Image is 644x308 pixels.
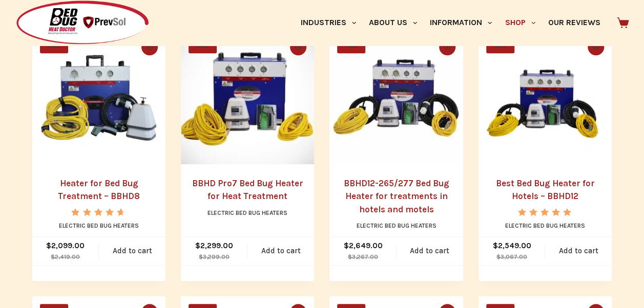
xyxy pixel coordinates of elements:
[51,253,55,260] span: $
[348,253,378,260] bdi: 3,267.00
[46,241,51,250] span: $
[247,237,314,265] a: Add to cart: “BBHD Pro7 Bed Bug Heater for Heat Treatment”
[195,241,233,250] bdi: 2,299.00
[545,237,612,265] a: Add to cart: “Best Bed Bug Heater for Hotels - BBHD12”
[479,31,612,164] a: Best Bed Bug Heater for Hotels - BBHD12
[496,253,527,260] bdi: 3,067.00
[99,237,165,265] a: Add to cart: “Heater for Bed Bug Treatment - BBHD8”
[492,241,531,250] bdi: 2,549.00
[439,39,455,55] button: Quick view toggle
[486,39,514,53] span: SALE
[344,241,383,250] bdi: 2,649.00
[195,241,200,250] span: $
[496,253,501,260] span: $
[290,39,306,55] button: Quick view toggle
[51,253,80,260] bdi: 2,419.00
[495,178,594,202] a: Best Bed Bug Heater for Hotels – BBHD12
[344,178,449,214] a: BBHD12-265/277 Bed Bug Heater for treatments in hotels and motels
[588,39,604,55] button: Quick view toggle
[199,253,230,260] bdi: 3,299.00
[329,31,463,164] a: BBHD12-265/277 Bed Bug Heater for treatments in hotels and motels
[517,208,572,239] span: Rated out of 5
[337,39,365,53] span: SALE
[59,222,139,229] a: Electric Bed Bug Heaters
[348,253,352,260] span: $
[492,241,497,250] span: $
[71,208,126,216] div: Rated 4.67 out of 5
[357,222,437,229] a: Electric Bed Bug Heaters
[207,209,287,216] a: Electric Bed Bug Heaters
[32,31,165,164] a: Heater for Bed Bug Treatment - BBHD8
[141,39,158,55] button: Quick view toggle
[505,222,585,229] a: Electric Bed Bug Heaters
[199,253,203,260] span: $
[344,241,349,250] span: $
[71,208,122,239] span: Rated out of 5
[181,31,314,164] a: BBHD Pro7 Bed Bug Heater for Heat Treatment
[192,178,303,202] a: BBHD Pro7 Bed Bug Heater for Heat Treatment
[189,39,217,53] span: SALE
[46,241,85,250] bdi: 2,099.00
[58,178,140,202] a: Heater for Bed Bug Treatment – BBHD8
[397,237,463,265] a: Add to cart: “BBHD12-265/277 Bed Bug Heater for treatments in hotels and motels”
[8,4,39,35] button: Open LiveChat chat widget
[517,208,572,216] div: Rated 5.00 out of 5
